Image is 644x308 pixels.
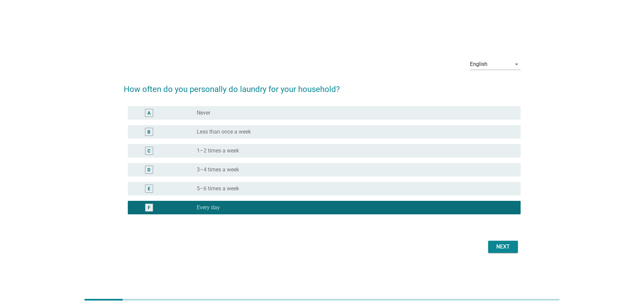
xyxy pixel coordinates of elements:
[197,185,239,192] label: 5–6 times a week
[124,76,521,95] h2: How often do you personally do laundry for your household?
[147,166,150,173] div: D
[147,128,150,135] div: B
[470,61,487,67] div: English
[147,109,150,116] div: A
[147,147,150,154] div: C
[148,204,150,211] div: F
[197,204,220,211] label: Every day
[148,185,150,192] div: E
[197,166,239,173] label: 3–4 times a week
[494,243,512,251] div: Next
[197,147,239,154] label: 1–2 times a week
[197,110,210,116] label: Never
[197,128,251,135] label: Less than once a week
[488,241,518,253] button: Next
[512,60,521,68] i: arrow_drop_down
